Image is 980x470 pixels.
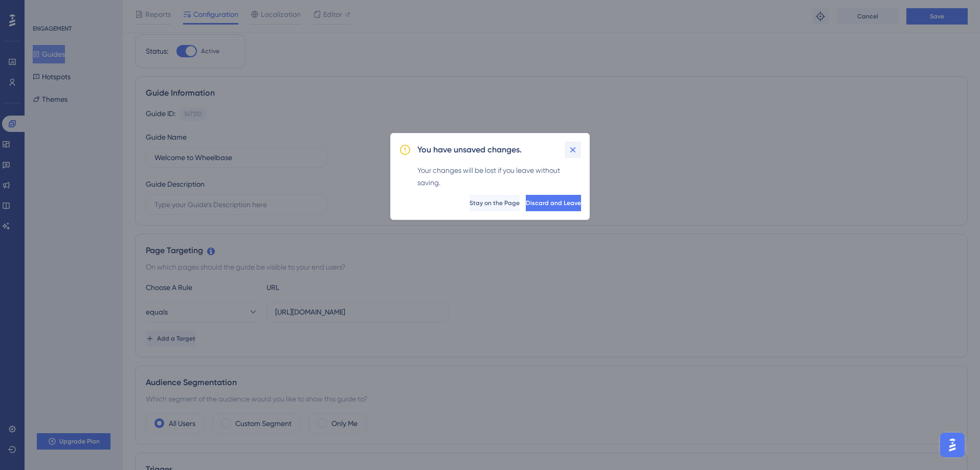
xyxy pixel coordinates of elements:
span: Stay on the Page [470,199,520,207]
span: Discard and Leave [526,199,581,207]
h2: You have unsaved changes. [417,144,522,156]
div: Your changes will be lost if you leave without saving. [417,164,581,189]
iframe: UserGuiding AI Assistant Launcher [937,430,968,460]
